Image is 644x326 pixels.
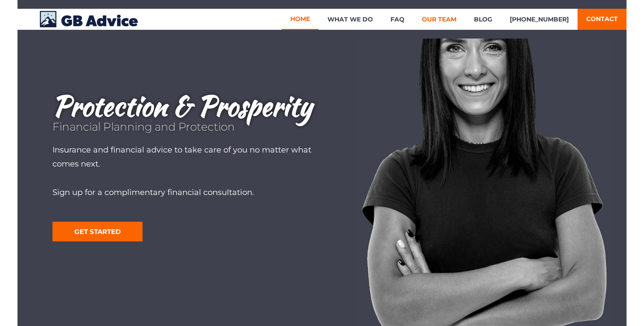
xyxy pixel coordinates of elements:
[74,228,121,235] span: Get Started
[413,9,465,30] a: Our Team
[501,9,578,30] a: [PHONE_NUMBER]
[52,143,340,200] p: Insurance and financial advice to take care of you no matter what comes next. Sign up for a compl...
[465,9,501,30] a: Blog
[578,9,627,30] a: Contact
[52,92,340,120] h2: Protection & Prosperity
[382,9,413,30] a: FAQ
[282,9,319,30] a: Home
[319,9,382,30] a: What We Do
[52,222,143,241] a: Get Started
[52,120,340,134] h3: Financial Planning and Protection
